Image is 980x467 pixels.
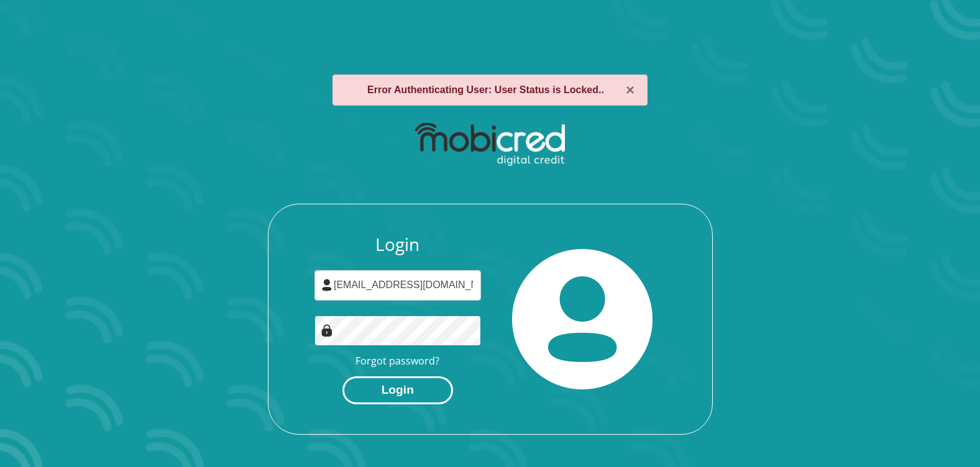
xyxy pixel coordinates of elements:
[415,123,565,166] img: mobicred logo
[626,83,634,97] button: ×
[367,84,604,95] strong: Error Authenticating User: User Status is Locked..
[314,270,481,301] input: Username
[321,324,333,337] img: Image
[314,234,481,255] h3: Login
[342,376,453,404] button: Login
[321,279,333,291] img: user-icon image
[355,354,439,368] a: Forgot password?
